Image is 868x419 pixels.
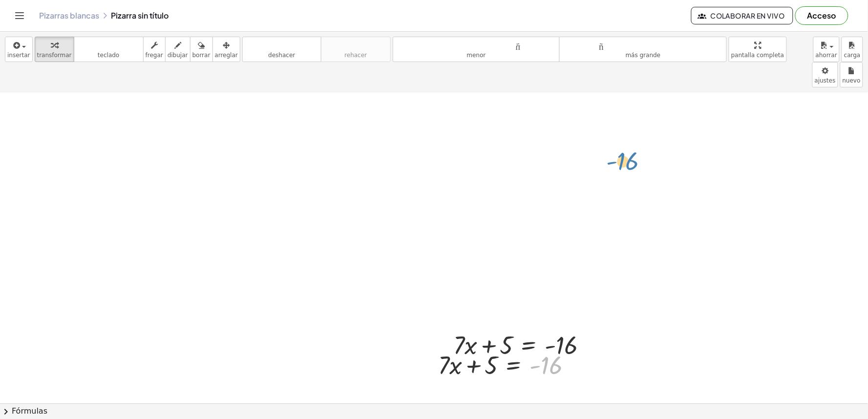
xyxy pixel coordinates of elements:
[245,41,319,50] font: deshacer
[37,52,72,59] font: transformar
[816,52,837,59] font: ahorrar
[190,37,213,62] button: borrar
[323,41,388,50] font: rehacer
[807,10,836,21] font: Acceso
[843,77,861,84] font: nuevo
[691,7,793,24] button: Colaborar en vivo
[840,62,863,87] button: nuevo
[39,10,99,21] font: Pizarras blancas
[165,37,191,62] button: dibujar
[795,6,848,25] button: Acceso
[146,52,163,59] font: fregar
[731,52,784,59] font: pantalla completa
[76,41,141,50] font: teclado
[35,37,74,62] button: transformar
[321,37,391,62] button: rehacerrehacer
[242,37,321,62] button: deshacerdeshacer
[12,8,27,23] button: Cambiar navegación
[812,62,838,87] button: ajustes
[729,37,787,62] button: pantalla completa
[143,37,166,62] button: fregar
[395,41,558,50] font: tamaño_del_formato
[168,52,188,59] font: dibujar
[5,37,33,62] button: insertar
[393,37,560,62] button: tamaño_del_formatomenor
[7,52,30,59] font: insertar
[559,37,727,62] button: tamaño_del_formatomás grande
[39,11,99,21] a: Pizarras blancas
[562,41,724,50] font: tamaño_del_formato
[98,52,119,59] font: teclado
[74,37,144,62] button: tecladoteclado
[626,52,661,59] font: más grande
[813,37,840,62] button: ahorrar
[815,77,836,84] font: ajustes
[268,52,295,59] font: deshacer
[192,52,211,59] font: borrar
[467,52,486,59] font: menor
[344,52,367,59] font: rehacer
[215,52,238,59] font: arreglar
[711,11,785,20] font: Colaborar en vivo
[212,37,240,62] button: arreglar
[12,406,47,416] font: Fórmulas
[844,52,861,59] font: carga
[842,37,863,62] button: carga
